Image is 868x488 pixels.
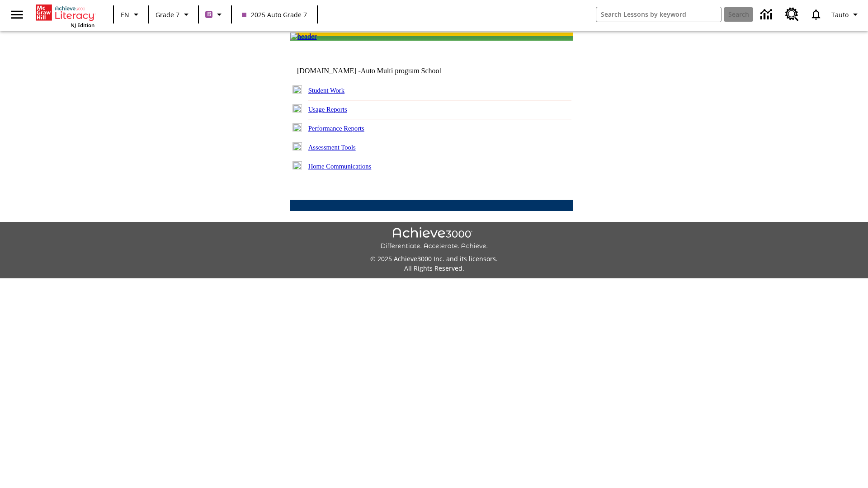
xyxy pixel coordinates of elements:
img: header [290,33,317,41]
a: Student Work [308,87,344,94]
a: Data Center [755,2,780,27]
button: Boost Class color is purple. Change class color [202,6,228,23]
a: Assessment Tools [308,144,356,151]
td: [DOMAIN_NAME] - [297,67,463,75]
span: Tauto [831,10,849,19]
a: Usage Reports [308,106,347,113]
nobr: Auto Multi program School [361,67,441,75]
span: 2025 Auto Grade 7 [242,10,307,19]
button: Profile/Settings [828,6,864,23]
a: Performance Reports [308,125,364,132]
a: Resource Center, Will open in new tab [780,2,804,27]
span: Grade 7 [156,10,179,19]
span: EN [121,10,129,19]
button: Open side menu [4,1,30,28]
a: Notifications [804,3,828,26]
img: plus.gif [292,161,302,169]
img: Achieve3000 Differentiate Accelerate Achieve [380,227,488,250]
img: plus.gif [292,85,302,94]
img: plus.gif [292,123,302,131]
input: search field [596,7,721,22]
a: Home Communications [308,163,372,170]
button: Language: EN, Select a language [117,6,146,23]
button: Grade: Grade 7, Select a grade [152,6,195,23]
span: NJ Edition [71,22,94,28]
img: plus.gif [292,104,302,113]
div: Home [36,3,94,28]
span: B [207,9,211,20]
img: plus.gif [292,142,302,150]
